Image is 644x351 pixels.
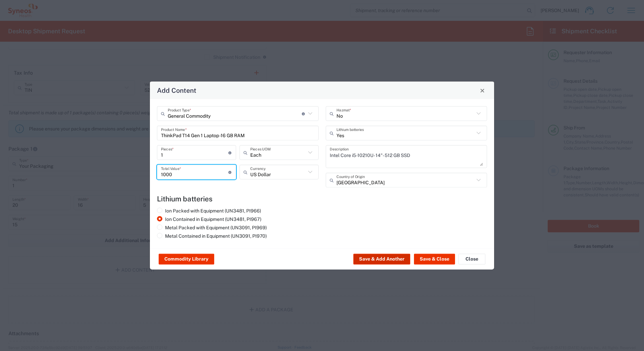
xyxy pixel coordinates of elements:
[157,216,261,222] label: Ion Contained in Equipment (UN3481, PI967)
[157,225,267,231] label: Metal Packed with Equipment (UN3091, PI969)
[157,195,487,203] h4: Lithium batteries
[353,254,410,265] button: Save & Add Another
[458,254,485,265] button: Close
[414,254,455,265] button: Save & Close
[157,85,196,95] h4: Add Content
[157,233,267,239] label: Metal Contained in Equipment (UN3091, PI970)
[159,254,214,265] button: Commodity Library
[478,86,487,95] button: Close
[157,208,261,214] label: Ion Packed with Equipment (UN3481, PI966)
